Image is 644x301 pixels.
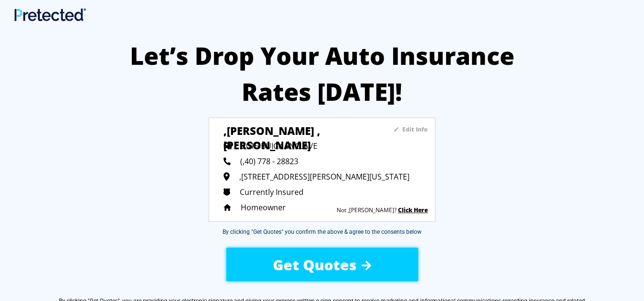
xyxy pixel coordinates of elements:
span: 2015 BUICK ENCLAVE [242,141,317,151]
h3: ,[PERSON_NAME] ,[PERSON_NAME] [223,123,365,133]
span: Get Quotes [273,255,357,275]
img: Main Logo [14,8,86,21]
button: Get Quotes [226,248,418,281]
span: Currently Insured [240,187,304,197]
span: ,[STREET_ADDRESS][PERSON_NAME][US_STATE] [239,171,410,182]
span: Homeowner [241,202,286,213]
h2: Let’s Drop Your Auto Insurance Rates [DATE]! [121,38,523,110]
sapn: Edit Info [402,125,428,133]
span: (,40) 778 - 28823 [240,156,298,167]
div: By clicking "Get Quotes" you confirm the above & agree to the consents below [222,228,422,236]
